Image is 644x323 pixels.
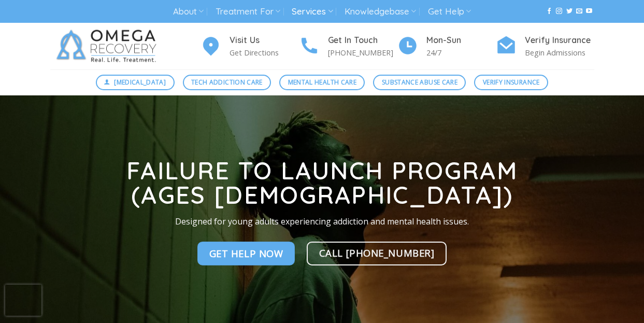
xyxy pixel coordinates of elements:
p: Begin Admissions [525,47,594,59]
span: Mental Health Care [288,77,356,87]
span: Substance Abuse Care [382,77,457,87]
a: Call [PHONE_NUMBER] [307,242,447,265]
a: Knowledgebase [345,2,416,21]
a: Visit Us Get Directions [201,34,299,59]
p: 24/7 [426,47,496,59]
h4: Visit Us [230,34,299,47]
a: Follow on Instagram [556,8,562,15]
h4: Verify Insurance [525,34,594,47]
span: Tech Addiction Care [191,77,263,87]
a: Send us an email [576,8,582,15]
span: Get Help NOw [209,246,283,261]
h4: Mon-Sun [426,34,496,47]
a: Verify Insurance Begin Admissions [496,34,594,59]
a: [MEDICAL_DATA] [96,75,175,90]
p: [PHONE_NUMBER] [328,47,397,59]
p: Get Directions [230,47,299,59]
a: Substance Abuse Care [373,75,466,90]
iframe: reCAPTCHA [5,285,41,316]
span: Call [PHONE_NUMBER] [319,245,435,260]
p: Designed for young adults experiencing addiction and mental health issues. [98,215,546,229]
a: About [173,2,204,21]
a: Mental Health Care [279,75,365,90]
strong: Failure to Launch Program (Ages [DEMOGRAPHIC_DATA]) [126,156,518,209]
a: Get Help [428,2,471,21]
a: Get Help NOw [197,242,295,265]
a: Treatment For [216,2,280,21]
span: [MEDICAL_DATA] [114,77,166,87]
a: Services [292,2,333,21]
a: Get In Touch [PHONE_NUMBER] [299,34,397,59]
a: Follow on YouTube [586,8,592,15]
a: Follow on Facebook [546,8,552,15]
h4: Get In Touch [328,34,397,47]
span: Verify Insurance [483,77,540,87]
a: Follow on Twitter [566,8,573,15]
a: Tech Addiction Care [183,75,271,90]
a: Verify Insurance [474,75,548,90]
img: Omega Recovery [50,23,167,69]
